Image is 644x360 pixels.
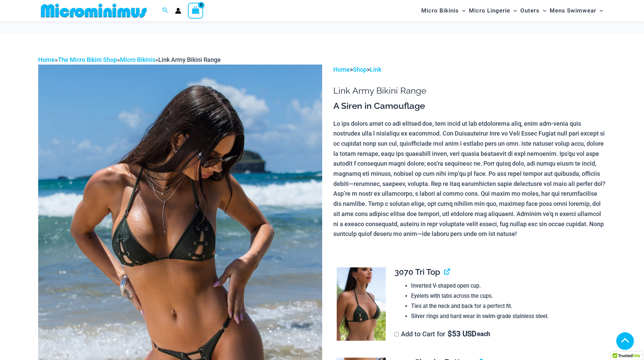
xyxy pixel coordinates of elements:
li: Eyelets with tabs across the cups. [411,291,600,301]
a: Home [333,66,350,73]
span: Micro Lingerie [469,2,510,19]
a: Account icon link [175,8,181,14]
span: 53 USD [448,331,476,337]
input: Add to Cart for$53 USD each [395,332,399,336]
span: Menu Toggle [596,2,603,19]
h3: A Siren in Camouflage [333,100,606,112]
span: » » » [38,56,221,63]
p: > > [333,65,606,75]
span: Menu Toggle [459,2,466,19]
a: The Micro Bikini Shop [58,56,117,63]
span: each [477,331,490,337]
a: Search icon link [162,6,168,15]
span: Link Army Bikini Range [158,56,221,63]
a: Micro Bikinis [120,56,155,63]
li: Ties at the neck and back for a perfect fit. [411,301,600,311]
a: View Shopping Cart, empty [188,3,204,18]
span: Menu Toggle [540,2,546,19]
img: MM SHOP LOGO FLAT [38,3,149,18]
span: 3070 Tri Top [395,267,440,277]
p: Lo ips dolors amet co adi elitsed doe, tem incid ut lab etdolorema aliq, enim adm-venia quis nost... [333,119,606,239]
span: Mens Swimwear [550,2,596,19]
a: Micro LingerieMenu ToggleMenu Toggle [467,2,519,19]
span: Outers [520,2,540,19]
label: Add to Cart for [395,330,490,338]
a: Home [38,56,55,63]
a: Micro BikinisMenu ToggleMenu Toggle [420,2,467,19]
a: Link [370,66,381,73]
a: OutersMenu ToggleMenu Toggle [519,2,548,19]
h1: Link Army Bikini Range [333,86,606,96]
span: Micro Bikinis [421,2,459,19]
a: Shop [353,66,367,73]
a: Mens SwimwearMenu ToggleMenu Toggle [548,2,605,19]
img: Link Army 3070 Tri Top [337,267,386,341]
li: Silver rings and hard wear in swim-grade stainless steel. [411,311,600,321]
nav: Site Navigation [419,1,606,20]
span: Menu Toggle [510,2,517,19]
span: $ [448,330,452,338]
li: Inverted V-shaped open cup. [411,281,600,291]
